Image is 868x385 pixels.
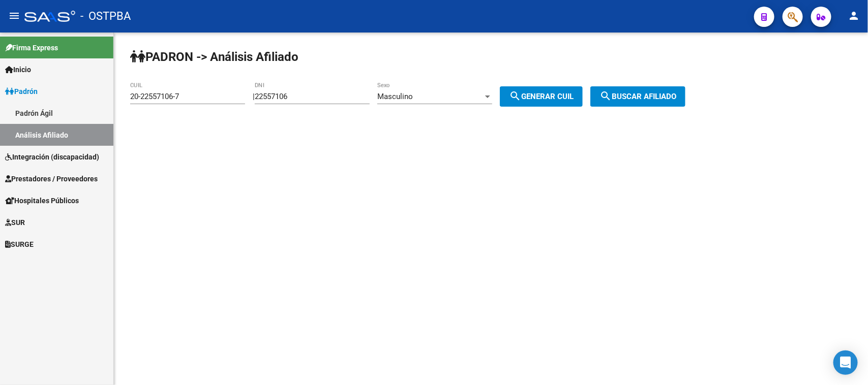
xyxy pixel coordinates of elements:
span: SURGE [5,239,34,250]
span: SUR [5,217,25,228]
mat-icon: person [848,10,860,22]
div: Open Intercom Messenger [833,350,858,375]
mat-icon: search [600,90,612,102]
span: Firma Express [5,42,58,53]
span: Hospitales Públicos [5,195,79,206]
span: Masculino [377,92,413,101]
mat-icon: search [509,90,521,102]
span: Generar CUIL [509,92,574,101]
strong: PADRON -> Análisis Afiliado [130,50,298,64]
span: Integración (discapacidad) [5,151,99,163]
mat-icon: menu [8,10,20,22]
span: Inicio [5,64,31,75]
span: Buscar afiliado [600,92,676,101]
span: - OSTPBA [80,5,131,27]
div: | [253,92,590,101]
button: Generar CUIL [500,86,583,107]
span: Prestadores / Proveedores [5,173,98,184]
button: Buscar afiliado [590,86,685,107]
span: Padrón [5,86,38,97]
